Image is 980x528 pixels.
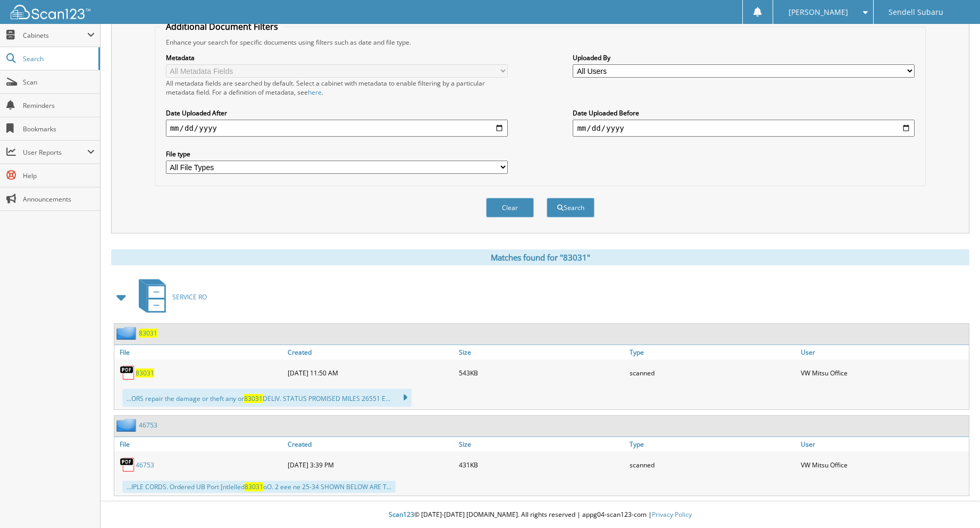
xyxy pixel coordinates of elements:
span: 83031 [244,394,263,403]
div: VW Mitsu Office [798,454,969,475]
span: Announcements [23,195,95,204]
span: Cabinets [23,31,87,40]
a: User [798,345,969,359]
a: File [114,437,285,451]
div: Enhance your search for specific documents using filters such as date and file type. [161,38,920,47]
img: folder2.png [116,418,139,432]
a: Created [285,345,456,359]
div: [DATE] 3:39 PM [285,454,456,475]
button: Search [547,198,594,217]
span: SERVICE RO [172,292,207,301]
a: 83031 [139,329,157,338]
a: Size [456,437,627,451]
label: Metadata [166,53,508,62]
a: File [114,345,285,359]
input: start [166,120,508,137]
a: Size [456,345,627,359]
div: ...IPLE CORDS. Ordered UB Port [ntlelled oO. 2 eee ne 25-34 SHOWN BELOW ARE T... [122,481,396,493]
label: Date Uploaded After [166,108,508,118]
span: User Reports [23,148,87,157]
input: end [573,120,915,137]
a: User [798,437,969,451]
img: PDF.png [120,365,136,381]
span: Search [23,54,93,63]
div: All metadata fields are searched by default. Select a cabinet with metadata to enable filtering b... [166,79,508,97]
span: Help [23,171,95,180]
button: Clear [486,198,534,217]
div: 431KB [456,454,627,475]
label: File type [166,149,508,158]
a: here [308,88,322,97]
img: scan123-logo-white.svg [11,5,90,19]
span: [PERSON_NAME] [789,9,848,15]
iframe: Chat Widget [927,477,980,528]
div: scanned [627,454,798,475]
span: Reminders [23,101,95,110]
a: SERVICE RO [132,276,207,318]
img: folder2.png [116,326,139,340]
span: Scan [23,78,95,87]
span: 83031 [245,482,263,491]
span: Bookmarks [23,124,95,133]
div: ...ORS repair the damage or theft any or DELIV. STATUS PROMISED MILES 26551 E... [122,389,412,407]
a: 46753 [136,460,154,470]
label: Date Uploaded Before [573,108,915,118]
a: Type [627,345,798,359]
a: 46753 [139,421,157,430]
div: 543KB [456,362,627,383]
a: Created [285,437,456,451]
span: Scan123 [389,510,414,519]
a: Privacy Policy [652,510,692,519]
div: scanned [627,362,798,383]
div: Matches found for "83031" [111,249,969,265]
div: VW Mitsu Office [798,362,969,383]
label: Uploaded By [573,53,915,62]
legend: Additional Document Filters [161,21,283,32]
div: © [DATE]-[DATE] [DOMAIN_NAME]. All rights reserved | appg04-scan123-com | [100,502,980,528]
a: Type [627,437,798,451]
a: 83031 [136,368,154,378]
img: PDF.png [120,457,136,473]
span: Sendell Subaru [889,9,943,15]
div: [DATE] 11:50 AM [285,362,456,383]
